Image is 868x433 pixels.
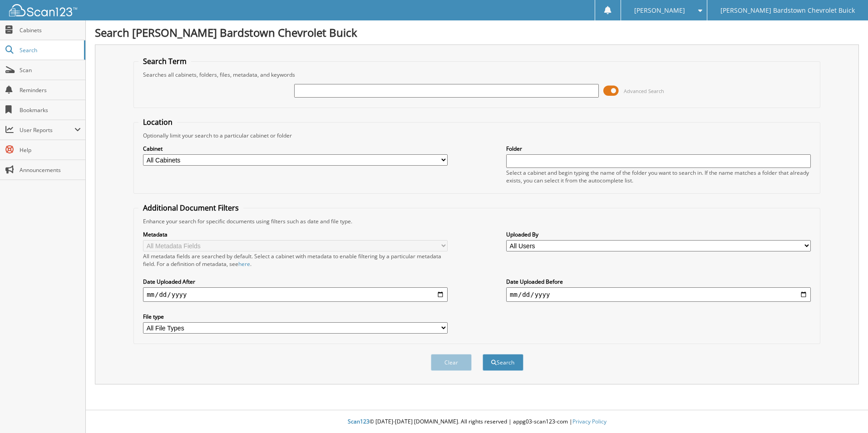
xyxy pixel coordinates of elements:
span: Help [20,146,81,154]
span: Advanced Search [624,88,664,94]
label: Metadata [143,231,448,238]
label: Date Uploaded After [143,278,448,285]
label: Date Uploaded Before [506,278,811,285]
span: Scan123 [348,418,370,425]
label: Folder [506,145,811,153]
span: Reminders [20,86,81,94]
div: Enhance your search for specific documents using filters such as date and file type. [138,217,815,225]
legend: Additional Document Filters [138,203,243,213]
input: end [506,287,811,302]
span: Announcements [20,166,81,174]
button: Clear [431,354,472,371]
span: Cabinets [20,26,81,34]
span: User Reports [20,126,74,134]
label: Cabinet [143,145,448,153]
div: All metadata fields are searched by default. Select a cabinet with metadata to enable filtering b... [143,252,448,268]
div: © [DATE]-[DATE] [DOMAIN_NAME]. All rights reserved | appg03-scan123-com | [86,411,868,433]
div: Select a cabinet and begin typing the name of the folder you want to search in. If the name match... [506,169,811,184]
span: [PERSON_NAME] [634,8,685,13]
label: File type [143,313,448,320]
legend: Location [138,117,177,127]
input: start [143,287,448,302]
div: Optionally limit your search to a particular cabinet or folder [138,132,815,139]
button: Search [483,354,523,371]
a: Privacy Policy [572,418,607,425]
img: scan123-logo-white.svg [9,4,77,16]
span: [PERSON_NAME] Bardstown Chevrolet Buick [720,8,855,13]
legend: Search Term [138,56,191,66]
span: Bookmarks [20,106,81,114]
span: Scan [20,66,81,74]
a: here [238,260,250,268]
span: Search [20,46,79,54]
h1: Search [PERSON_NAME] Bardstown Chevrolet Buick [95,25,859,40]
div: Searches all cabinets, folders, files, metadata, and keywords [138,71,815,79]
label: Uploaded By [506,231,811,238]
